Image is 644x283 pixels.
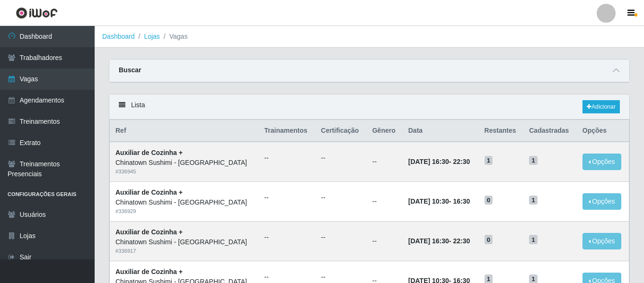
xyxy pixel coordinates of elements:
ul: -- [265,153,310,163]
th: Opções [577,120,629,142]
strong: - [408,158,470,165]
span: 1 [529,235,538,244]
img: CoreUI Logo [16,7,58,19]
th: Gênero [367,120,403,142]
ul: -- [265,193,310,203]
td: -- [367,182,403,222]
th: Ref [110,120,259,142]
th: Restantes [479,120,524,142]
div: # 336917 [115,247,253,255]
button: Opções [582,154,621,170]
div: # 336929 [115,207,253,215]
button: Opções [582,193,621,210]
span: 1 [529,156,538,165]
a: Lojas [144,33,159,40]
button: Opções [582,233,621,249]
time: [DATE] 10:30 [408,197,449,205]
th: Cadastradas [523,120,577,142]
strong: Buscar [119,66,141,74]
strong: - [408,237,470,245]
th: Trainamentos [259,120,316,142]
li: Vagas [160,32,188,42]
ul: -- [265,272,310,282]
ul: -- [265,232,310,242]
ul: -- [321,232,361,242]
th: Certificação [315,120,366,142]
strong: - [408,197,470,205]
div: Chinatown Sushimi - [GEOGRAPHIC_DATA] [115,197,253,207]
time: 22:30 [453,237,470,245]
time: [DATE] 16:30 [408,158,449,165]
span: 1 [485,156,493,165]
td: -- [367,221,403,261]
a: Adicionar [582,100,620,113]
span: 1 [529,196,538,205]
div: # 336945 [115,168,253,176]
span: 0 [485,196,493,205]
ul: -- [321,193,361,203]
a: Dashboard [102,33,135,40]
ul: -- [321,272,361,282]
strong: Auxiliar de Cozinha + [115,189,183,196]
time: 22:30 [453,158,470,165]
strong: Auxiliar de Cozinha + [115,228,183,236]
nav: breadcrumb [95,26,644,48]
div: Lista [109,94,629,120]
time: 16:30 [453,197,470,205]
div: Chinatown Sushimi - [GEOGRAPHIC_DATA] [115,237,253,247]
th: Data [403,120,479,142]
div: Chinatown Sushimi - [GEOGRAPHIC_DATA] [115,158,253,168]
ul: -- [321,153,361,163]
strong: Auxiliar de Cozinha + [115,268,183,275]
span: 0 [485,235,493,244]
time: [DATE] 16:30 [408,237,449,245]
td: -- [367,142,403,181]
strong: Auxiliar de Cozinha + [115,149,183,156]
